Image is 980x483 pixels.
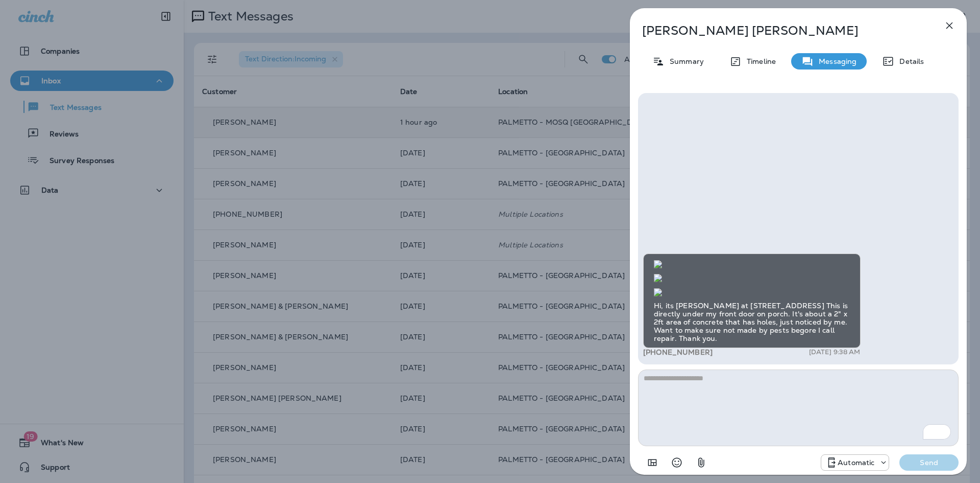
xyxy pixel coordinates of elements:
[654,288,662,296] img: twilio-download
[665,57,704,65] p: Summary
[654,260,662,268] img: twilio-download
[642,452,663,473] button: Add in a premade template
[809,348,861,356] p: [DATE] 9:38 AM
[643,254,861,348] div: Hi, its [PERSON_NAME] at [STREET_ADDRESS] This is directly under my front door on porch. It's abo...
[643,348,713,357] span: [PHONE_NUMBER]
[667,452,687,473] button: Select an emoji
[814,57,856,65] p: Messaging
[654,274,662,282] img: twilio-download
[642,24,921,38] p: [PERSON_NAME] [PERSON_NAME]
[894,57,924,65] p: Details
[742,57,776,65] p: Timeline
[838,458,874,467] p: Automatic
[638,370,959,446] textarea: To enrich screen reader interactions, please activate Accessibility in Grammarly extension settings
